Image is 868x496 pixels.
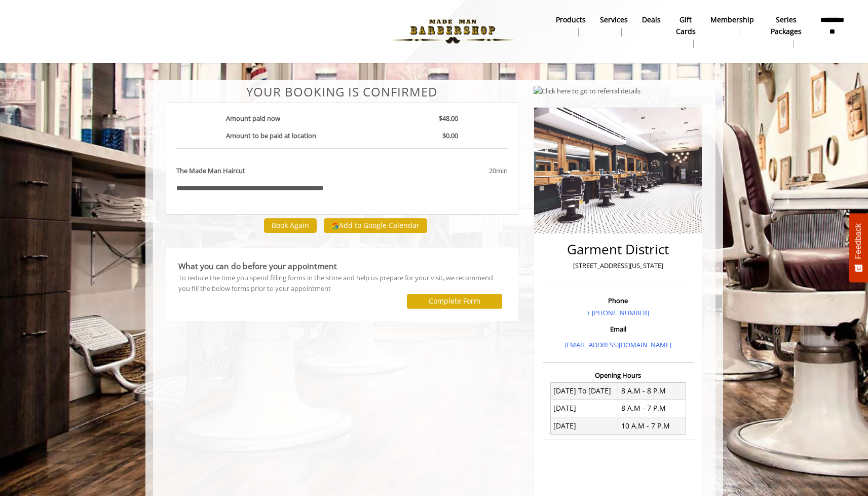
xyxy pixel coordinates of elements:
b: Services [600,14,628,25]
a: Gift cardsgift cards [668,13,703,50]
a: Productsproducts [549,13,593,39]
button: Complete Form [407,294,502,309]
b: What you can do before your appointment [178,260,337,272]
center: Your Booking is confirmed [166,85,519,98]
button: Book Again [264,218,317,233]
td: [DATE] [550,417,618,435]
label: Complete Form [429,297,480,305]
b: $48.00 [439,114,458,123]
span: Feedback [854,223,863,259]
button: Feedback - Show survey [849,213,868,282]
a: ServicesServices [593,13,635,39]
a: DealsDeals [635,13,668,39]
b: Membership [710,14,754,25]
div: To reduce the time you spend filling forms in the store and help us prepare for your visit, we re... [178,273,506,294]
b: $0.00 [442,131,458,140]
a: + [PHONE_NUMBER] [587,308,649,317]
b: Amount paid now [226,114,280,123]
img: Click here to go to referral details [534,86,640,96]
a: [EMAIL_ADDRESS][DOMAIN_NAME] [564,340,671,349]
b: Deals [642,14,661,25]
td: 8 A.M - 8 P.M [618,383,686,400]
h3: Phone [545,297,691,304]
td: 10 A.M - 7 P.M [618,417,686,435]
a: MembershipMembership [703,13,761,39]
b: gift cards [675,14,696,37]
b: products [556,14,586,25]
a: Series packagesSeries packages [761,13,811,50]
div: 20min [407,166,508,176]
h2: Garment District [545,242,691,257]
b: Amount to be paid at location [226,131,316,140]
td: [DATE] [550,400,618,417]
h3: Email [545,325,691,333]
b: The Made Man Haircut [176,166,245,176]
td: [DATE] To [DATE] [550,383,618,400]
b: Series packages [768,14,804,37]
button: Add to Google Calendar [324,218,427,234]
td: 8 A.M - 7 P.M [618,400,686,417]
h3: Opening Hours [543,372,694,379]
p: [STREET_ADDRESS][US_STATE] [545,260,691,271]
img: Made Man Barbershop logo [383,4,522,59]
